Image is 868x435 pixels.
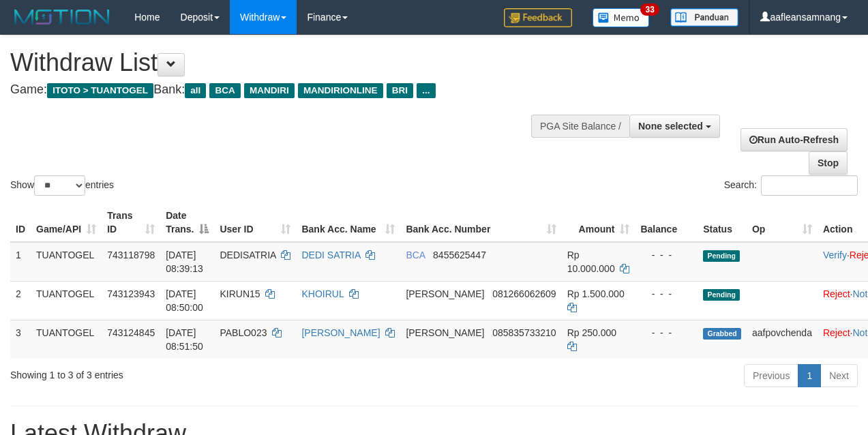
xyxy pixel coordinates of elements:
a: Next [820,364,858,387]
img: Feedback.jpg [504,8,572,27]
a: 1 [798,364,821,387]
th: Status [698,203,747,242]
td: TUANTOGEL [31,281,102,320]
input: Search: [761,175,858,196]
span: Pending [703,250,740,262]
th: Bank Acc. Number: activate to sort column ascending [400,203,561,242]
span: Grabbed [703,328,741,340]
a: Reject [823,288,850,299]
td: 2 [10,281,31,320]
span: KIRUN15 [220,288,260,299]
span: ... [417,83,435,98]
div: Showing 1 to 3 of 3 entries [10,363,351,382]
span: MANDIRI [244,83,295,98]
th: Op: activate to sort column ascending [747,203,818,242]
span: all [185,83,206,98]
select: Showentries [34,175,85,196]
span: [PERSON_NAME] [406,327,484,338]
span: Pending [703,289,740,301]
span: Copy 085835733210 to clipboard [492,327,556,338]
a: [PERSON_NAME] [301,327,380,338]
td: aafpovchenda [747,320,818,359]
img: MOTION_logo.png [10,7,114,27]
span: Rp 1.500.000 [567,288,625,299]
a: DEDI SATRIA [301,250,360,260]
a: Run Auto-Refresh [740,128,848,151]
span: Copy 8455625447 to clipboard [433,250,486,260]
th: ID [10,203,31,242]
a: Previous [744,364,798,387]
th: User ID: activate to sort column ascending [214,203,296,242]
a: KHOIRUL [301,288,344,299]
td: TUANTOGEL [31,320,102,359]
span: None selected [638,121,703,132]
a: Reject [823,327,850,338]
a: Stop [809,151,848,175]
h1: Withdraw List [10,49,565,76]
span: Rp 250.000 [567,327,616,338]
span: [DATE] 08:50:00 [166,288,203,313]
span: [DATE] 08:39:13 [166,250,203,274]
th: Date Trans.: activate to sort column descending [160,203,214,242]
th: Trans ID: activate to sort column ascending [102,203,160,242]
span: BRI [387,83,413,98]
div: - - - [640,248,692,262]
span: 743123943 [107,288,155,299]
span: [DATE] 08:51:50 [166,327,203,352]
div: - - - [640,326,692,340]
th: Game/API: activate to sort column ascending [31,203,102,242]
span: BCA [209,83,240,98]
span: [PERSON_NAME] [406,288,484,299]
label: Search: [724,175,858,196]
th: Amount: activate to sort column ascending [562,203,635,242]
div: PGA Site Balance / [531,115,629,138]
span: 743124845 [107,327,155,338]
th: Bank Acc. Name: activate to sort column ascending [296,203,400,242]
span: ITOTO > TUANTOGEL [47,83,153,98]
label: Show entries [10,175,114,196]
h4: Game: Bank: [10,83,565,97]
button: None selected [629,115,720,138]
img: Button%20Memo.svg [593,8,650,27]
span: DEDISATRIA [220,250,275,260]
a: Verify [823,250,847,260]
span: BCA [406,250,425,260]
img: panduan.png [670,8,738,27]
span: Copy 081266062609 to clipboard [492,288,556,299]
span: PABLO023 [220,327,267,338]
td: 1 [10,242,31,282]
td: 3 [10,320,31,359]
span: MANDIRIONLINE [298,83,383,98]
td: TUANTOGEL [31,242,102,282]
span: 743118798 [107,250,155,260]
div: - - - [640,287,692,301]
th: Balance [635,203,698,242]
span: Rp 10.000.000 [567,250,615,274]
span: 33 [640,3,659,16]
